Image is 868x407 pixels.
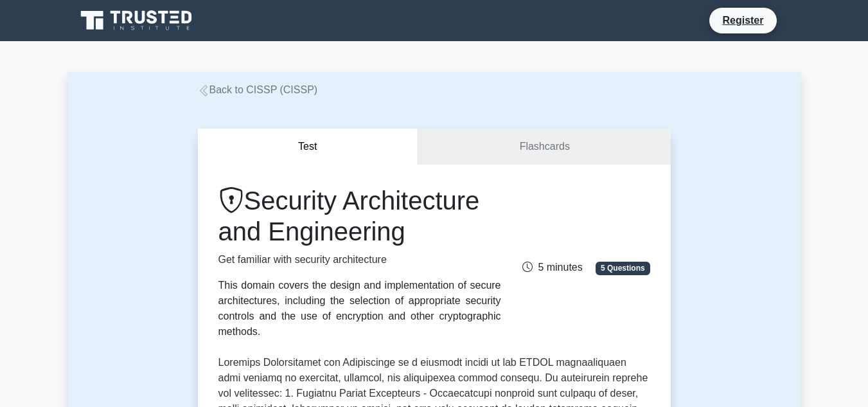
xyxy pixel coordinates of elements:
p: Get familiar with security architecture [218,252,501,267]
a: Register [714,12,771,28]
div: This domain covers the design and implementation of secure architectures, including the selection... [218,278,501,339]
span: 5 Questions [596,262,650,275]
span: 5 minutes [522,262,582,273]
a: Flashcards [418,129,670,165]
h1: Security Architecture and Engineering [218,185,501,247]
button: Test [198,129,419,165]
a: Back to CISSP (CISSP) [198,84,318,95]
